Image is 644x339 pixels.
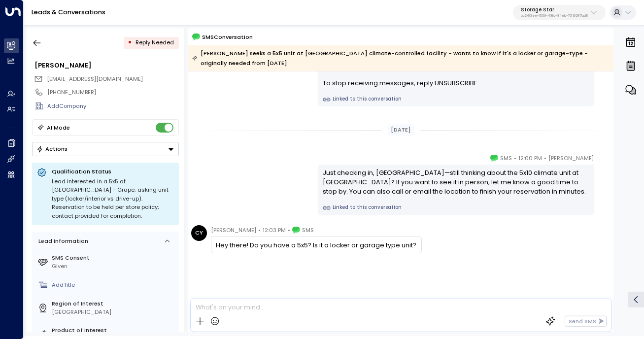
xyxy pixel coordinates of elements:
[388,124,414,136] div: [DATE]
[47,88,178,97] div: [PHONE_NUMBER]
[34,61,178,70] div: [PERSON_NAME]
[52,168,174,175] p: Qualification Status
[35,237,88,245] div: Lead Information
[211,225,256,235] span: [PERSON_NAME]
[52,308,175,316] div: [GEOGRAPHIC_DATA]
[323,168,589,197] div: Just checking in, [GEOGRAPHIC_DATA]—still thinking about the 5x10 climate unit at [GEOGRAPHIC_DAT...
[32,8,105,16] a: Leads & Conversations
[514,153,516,163] span: •
[202,33,253,41] span: SMS Conversation
[302,225,314,235] span: SMS
[192,48,609,68] div: [PERSON_NAME] seeks a 5x5 unit at [GEOGRAPHIC_DATA] climate-controlled facility - wants to know i...
[47,75,143,83] span: ciannalyn@gmail.com
[128,35,132,50] div: •
[52,177,174,221] div: Lead interested in a 5x5 at [GEOGRAPHIC_DATA] - Grape; asking unit type (locker/interior vs drive...
[598,153,613,169] img: 120_headshot.jpg
[323,96,589,103] a: Linked to this conversation
[52,281,175,289] div: AddTitle
[52,300,175,308] label: Region of Interest
[518,153,542,163] span: 12:00 PM
[47,75,143,83] span: [EMAIL_ADDRESS][DOMAIN_NAME]
[548,153,594,163] span: [PERSON_NAME]
[52,254,175,262] label: SMS Consent
[323,204,589,212] a: Linked to this conversation
[47,123,70,133] div: AI Mode
[500,153,512,163] span: SMS
[216,240,416,250] div: Hey there! Do you have a 5x5? Is it a locker or garage type unit?
[47,102,178,110] div: AddCompany
[258,225,261,235] span: •
[191,225,207,241] div: CY
[36,145,68,152] div: Actions
[52,262,175,271] div: Given
[521,7,588,13] p: Storage Star
[136,38,174,46] span: Reply Needed
[544,153,546,163] span: •
[32,142,179,156] div: Button group with a nested menu
[263,225,286,235] span: 12:03 PM
[288,225,290,235] span: •
[521,14,588,18] p: bc340fee-f559-48fc-84eb-70f3f6817ad8
[32,142,179,156] button: Actions
[513,5,606,21] button: Storage Starbc340fee-f559-48fc-84eb-70f3f6817ad8
[52,326,175,335] label: Product of Interest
